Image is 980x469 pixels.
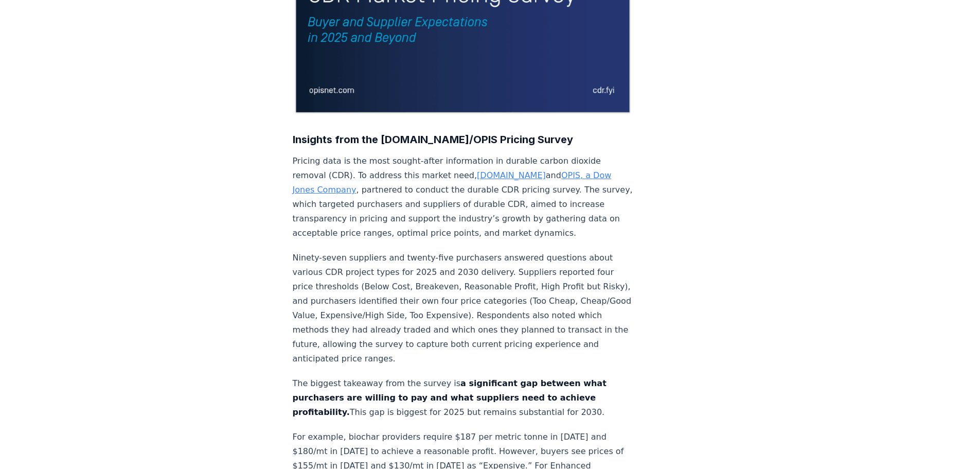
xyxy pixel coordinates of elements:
[477,170,546,180] a: [DOMAIN_NAME]
[293,378,607,417] strong: a significant gap between what purchasers are willing to pay and what suppliers need to achieve p...
[293,376,633,420] p: The biggest takeaway from the survey is This gap is biggest for 2025 but remains substantial for ...
[293,154,633,240] p: Pricing data is the most sought-after information in durable carbon dioxide removal (CDR). To add...
[293,251,633,366] p: Ninety-seven suppliers and twenty-five purchasers answered questions about various CDR project ty...
[293,133,573,146] strong: Insights from the [DOMAIN_NAME]/OPIS Pricing Survey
